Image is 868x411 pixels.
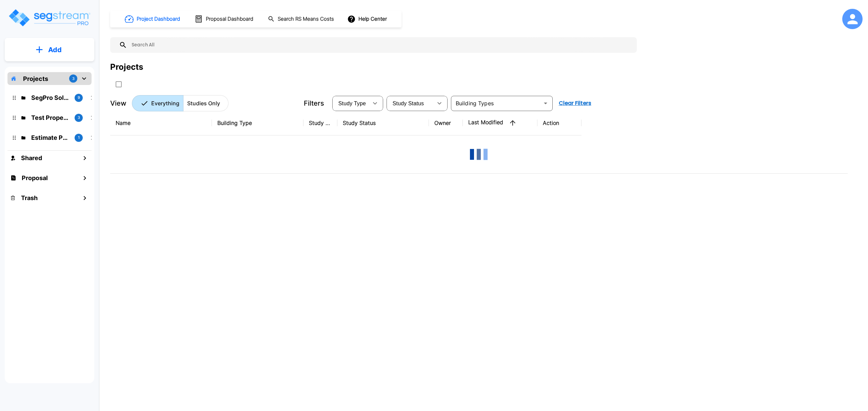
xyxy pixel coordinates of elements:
[206,15,253,23] h1: Proposal Dashboard
[537,111,581,135] th: Action
[465,141,492,168] img: Loading
[5,40,94,60] button: Add
[122,12,184,26] button: Project Dashboard
[137,15,180,23] h1: Project Dashboard
[304,98,324,108] p: Filters
[541,99,550,108] button: Open
[78,115,80,121] p: 3
[265,13,338,26] button: Search RS Means Costs
[127,37,633,53] input: Search All
[23,74,48,83] p: Projects
[112,78,125,91] button: SelectAll
[337,111,429,135] th: Study Status
[31,113,69,122] p: Test Property Folder
[31,133,69,142] p: Estimate Property
[31,93,69,102] p: SegPro Solutions CSS
[8,8,91,27] img: Logo
[132,95,229,111] div: Platform
[429,111,463,135] th: Owner
[334,94,368,113] div: Select
[338,101,366,106] span: Study Type
[453,99,539,108] input: Building Types
[556,96,594,110] button: Clear Filters
[132,95,183,111] button: Everything
[110,98,126,108] p: View
[212,111,303,135] th: Building Type
[72,76,75,82] p: 3
[21,153,42,163] h1: Shared
[110,111,212,135] th: Name
[48,45,62,55] p: Add
[22,173,48,182] h1: Proposal
[183,95,229,111] button: Studies Only
[278,15,334,23] h1: Search RS Means Costs
[463,111,537,135] th: Last Modified
[187,99,220,107] p: Studies Only
[346,13,390,25] button: Help Center
[78,135,80,140] p: 1
[388,94,433,113] div: Select
[303,111,337,135] th: Study Type
[151,99,179,107] p: Everything
[21,193,38,202] h1: Trash
[192,12,257,26] button: Proposal Dashboard
[78,95,80,101] p: 9
[393,101,424,106] span: Study Status
[110,61,143,73] div: Projects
